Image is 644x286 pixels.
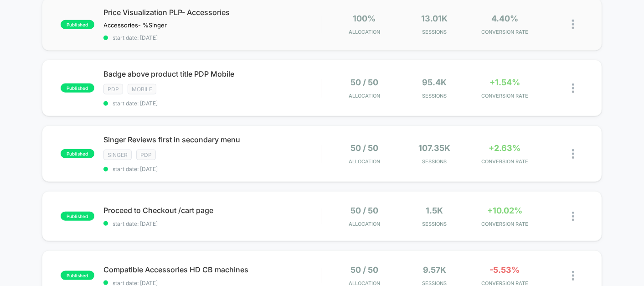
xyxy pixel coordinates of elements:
span: 50 / 50 [350,78,378,87]
span: CONVERSION RATE [472,29,538,35]
span: Sessions [402,158,467,165]
span: 4.40% [491,14,518,23]
span: 100% [353,14,376,23]
span: -5.53% [490,265,520,275]
span: 107.35k [419,143,451,153]
img: close [572,271,574,281]
span: 50 / 50 [350,143,378,153]
span: Accessories- %Singer [103,21,167,29]
span: published [61,271,94,280]
span: Sessions [402,93,467,99]
span: start date: [DATE] [103,166,322,172]
span: Allocation [349,29,380,35]
span: Singer Reviews first in secondary menu [103,135,322,144]
span: 1.5k [426,206,443,215]
span: +10.02% [487,206,522,215]
span: CONVERSION RATE [472,93,538,99]
span: published [61,83,94,93]
img: close [572,212,574,221]
span: Singer [103,150,132,160]
span: Price Visualization PLP- Accessories [103,8,322,17]
span: 50 / 50 [350,265,378,275]
span: Proceed to Checkout /cart page [103,206,322,215]
span: published [61,20,94,29]
span: 50 / 50 [350,206,378,215]
span: Compatible Accessories HD CB machines [103,265,322,274]
img: close [572,20,574,29]
img: close [572,149,574,159]
span: Badge above product title PDP Mobile [103,69,322,78]
img: close [572,83,574,93]
span: Allocation [349,221,380,227]
span: PDP [103,84,123,94]
span: Sessions [402,29,467,35]
span: Allocation [349,158,380,165]
span: 13.01k [422,14,448,23]
span: CONVERSION RATE [472,221,538,227]
span: start date: [DATE] [103,100,322,107]
span: 95.4k [422,78,447,87]
span: PDP [136,150,156,160]
span: +1.54% [489,78,520,87]
span: 9.57k [423,265,446,275]
span: Mobile [128,84,156,94]
span: start date: [DATE] [103,220,322,227]
span: Allocation [349,93,380,99]
span: CONVERSION RATE [472,158,538,165]
span: +2.63% [489,143,521,153]
span: Sessions [402,221,467,227]
span: published [61,149,94,158]
span: published [61,212,94,221]
span: start date: [DATE] [103,34,322,41]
